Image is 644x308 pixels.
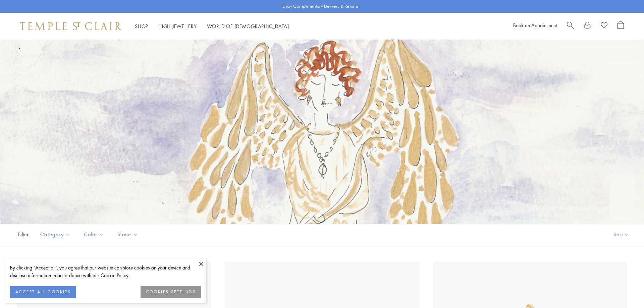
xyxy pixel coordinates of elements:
button: Category [35,227,75,242]
div: By clicking “Accept all”, you agree that our website can store cookies on your device and disclos... [10,264,201,279]
button: Show sort by [598,224,644,245]
a: World of [DEMOGRAPHIC_DATA]World of [DEMOGRAPHIC_DATA] [207,23,289,29]
button: ACCEPT ALL COOKIES [10,286,76,298]
a: Search [567,21,574,31]
a: ShopShop [135,23,148,29]
img: Temple St. Clair [20,22,121,30]
div: Blocked (id): tinycookie-wrapper [5,259,206,303]
iframe: Gorgias live chat messenger [610,276,637,301]
p: Enjoy Complimentary Delivery & Returns [282,3,359,10]
button: Stone [112,227,143,242]
a: View Wishlist [601,21,607,31]
a: Book an Appointment [513,22,557,28]
button: COOKIES SETTINGS [141,286,201,298]
span: Stone [114,230,143,239]
button: Color [79,227,109,242]
span: Color [80,230,109,239]
a: High JewelleryHigh Jewellery [158,23,197,29]
a: Open Shopping Bag [618,21,624,31]
span: Category [37,230,75,239]
nav: Main navigation [135,22,289,30]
